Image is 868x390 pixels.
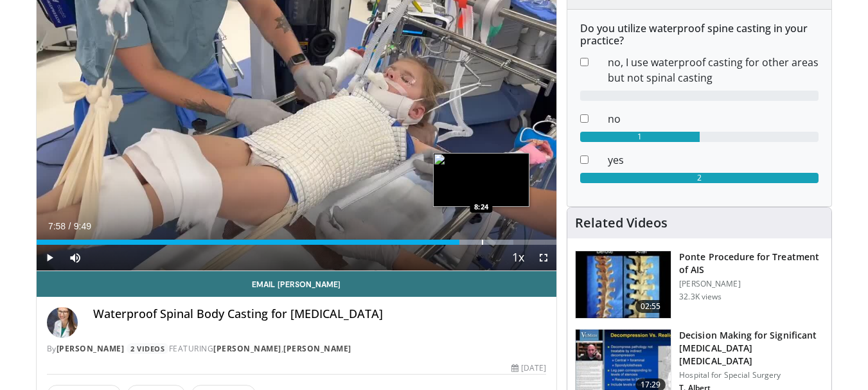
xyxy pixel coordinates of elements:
[679,292,722,302] p: 32.3K views
[47,307,78,338] img: Avatar
[576,251,671,318] img: Ponte_Procedure_for_Scoliosis_100000344_3.jpg.150x105_q85_crop-smart_upscale.jpg
[580,173,819,183] div: 2
[74,221,91,231] span: 9:49
[37,271,557,297] a: Email [PERSON_NAME]
[57,343,125,354] a: [PERSON_NAME]
[598,111,828,127] dd: no
[575,251,824,319] a: 02:55 Ponte Procedure for Treatment of AIS [PERSON_NAME] 32.3K views
[283,343,351,354] a: [PERSON_NAME]
[37,245,62,270] button: Play
[69,221,71,231] span: /
[37,240,557,245] div: Progress Bar
[679,329,824,368] h3: Decision Making for Significant [MEDICAL_DATA] [MEDICAL_DATA]
[580,132,700,142] div: 1
[679,251,824,276] h3: Ponte Procedure for Treatment of AIS
[433,153,529,207] img: image.jpeg
[213,343,281,354] a: [PERSON_NAME]
[47,343,547,355] div: By FEATURING ,
[127,343,169,354] a: 2 Videos
[580,22,819,47] h6: Do you utilize waterproof spine casting in your practice?
[679,370,824,380] p: Hospital for Special Surgery
[511,362,546,374] div: [DATE]
[635,300,666,313] span: 02:55
[575,215,668,231] h4: Related Videos
[93,307,547,321] h4: Waterproof Spinal Body Casting for [MEDICAL_DATA]
[598,55,828,85] dd: no, I use waterproof casting for other areas but not spinal casting
[598,152,828,168] dd: yes
[62,245,88,270] button: Mute
[48,221,66,231] span: 7:58
[531,245,556,270] button: Fullscreen
[505,245,531,270] button: Playback Rate
[679,279,824,289] p: [PERSON_NAME]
